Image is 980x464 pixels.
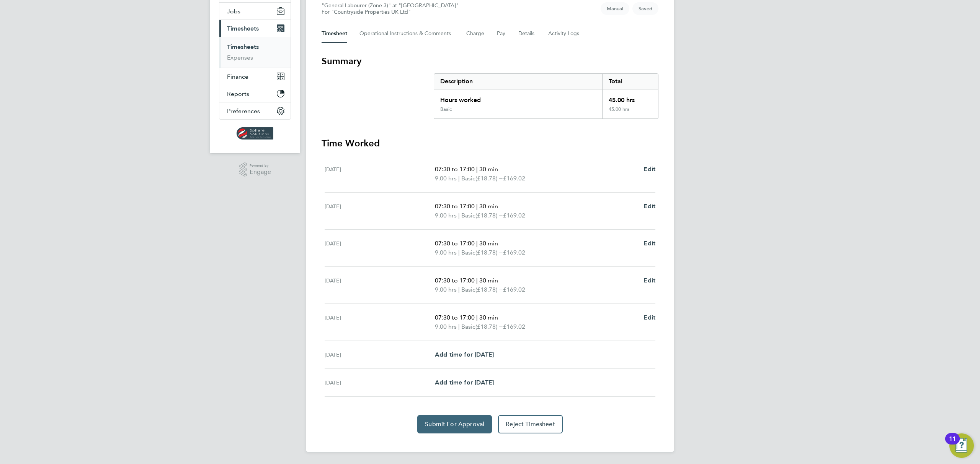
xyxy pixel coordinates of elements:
[479,165,498,173] span: 30 min
[644,202,655,211] a: Edit
[435,277,475,284] span: 07:30 to 17:00
[518,24,536,43] button: Details
[227,90,249,97] span: Reports
[503,323,525,330] span: £169.02
[602,106,658,118] div: 45.00 hrs
[434,74,602,89] div: Description
[461,248,475,257] span: Basic
[644,313,655,322] a: Edit
[476,314,478,321] span: |
[227,54,253,61] a: Expenses
[359,24,454,43] button: Operational Instructions & Comments
[219,127,291,140] a: Go to home page
[435,240,475,247] span: 07:30 to 17:00
[503,212,525,219] span: £169.02
[949,433,974,458] button: Open Resource Center, 11 new notifications
[435,249,457,256] span: 9.00 hrs
[435,175,457,182] span: 9.00 hrs
[325,350,435,359] div: [DATE]
[476,277,478,284] span: |
[322,9,459,15] div: For "Countryside Properties UK Ltd"
[325,165,435,183] div: [DATE]
[461,285,475,294] span: Basic
[322,2,459,15] div: "General Labourer (Zone 3)" at "[GEOGRAPHIC_DATA]"
[644,239,655,248] a: Edit
[475,212,503,219] span: (£18.78) =
[476,203,478,210] span: |
[461,211,475,220] span: Basic
[322,55,658,67] h3: Summary
[325,202,435,220] div: [DATE]
[644,240,655,247] span: Edit
[219,37,291,68] div: Timesheets
[417,415,492,433] button: Submit For Approval
[219,3,291,19] button: Jobs
[440,106,452,112] div: Basic
[601,2,629,15] span: This timesheet was manually created.
[461,322,475,331] span: Basic
[435,323,457,330] span: 9.00 hrs
[458,323,460,330] span: |
[250,169,271,175] span: Engage
[458,212,460,219] span: |
[497,24,506,43] button: Pay
[475,249,503,256] span: (£18.78) =
[466,24,485,43] button: Charge
[425,420,484,428] span: Submit For Approval
[227,107,260,115] span: Preferences
[322,55,658,433] section: Timesheet
[434,89,602,106] div: Hours worked
[479,203,498,210] span: 30 min
[458,286,460,293] span: |
[322,137,658,149] h3: Time Worked
[435,378,494,387] a: Add time for [DATE]
[219,68,291,85] button: Finance
[644,165,655,173] span: Edit
[644,203,655,210] span: Edit
[227,25,259,32] span: Timesheets
[325,313,435,331] div: [DATE]
[602,74,658,89] div: Total
[503,249,525,256] span: £169.02
[458,249,460,256] span: |
[227,73,248,80] span: Finance
[644,165,655,174] a: Edit
[322,24,347,43] button: Timesheet
[475,175,503,182] span: (£18.78) =
[479,314,498,321] span: 30 min
[498,415,563,433] button: Reject Timesheet
[219,20,291,37] button: Timesheets
[435,379,494,386] span: Add time for [DATE]
[435,286,457,293] span: 9.00 hrs
[476,240,478,247] span: |
[632,2,658,15] span: This timesheet is Saved.
[325,276,435,294] div: [DATE]
[476,165,478,173] span: |
[644,314,655,321] span: Edit
[644,276,655,285] a: Edit
[227,43,259,50] a: Timesheets
[325,378,435,387] div: [DATE]
[503,286,525,293] span: £169.02
[644,277,655,284] span: Edit
[475,323,503,330] span: (£18.78) =
[475,286,503,293] span: (£18.78) =
[325,239,435,257] div: [DATE]
[503,175,525,182] span: £169.02
[602,89,658,106] div: 45.00 hrs
[435,314,475,321] span: 07:30 to 17:00
[435,351,494,358] span: Add time for [DATE]
[435,212,457,219] span: 9.00 hrs
[434,73,658,119] div: Summary
[435,165,475,173] span: 07:30 to 17:00
[461,174,475,183] span: Basic
[237,127,274,140] img: spheresolutions-logo-retina.png
[479,277,498,284] span: 30 min
[227,8,240,15] span: Jobs
[239,162,271,177] a: Powered byEngage
[219,102,291,119] button: Preferences
[949,439,956,449] div: 11
[506,420,555,428] span: Reject Timesheet
[458,175,460,182] span: |
[435,203,475,210] span: 07:30 to 17:00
